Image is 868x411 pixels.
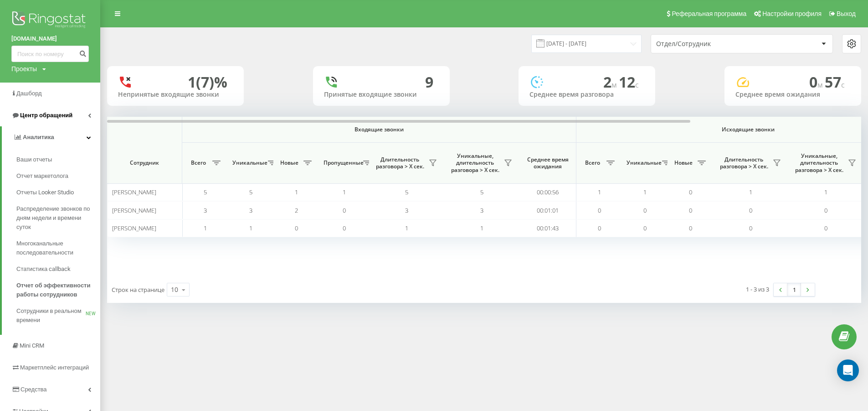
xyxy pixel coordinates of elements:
[598,206,601,214] span: 0
[343,188,346,196] span: 1
[112,206,156,214] span: [PERSON_NAME]
[837,10,856,17] span: Выход
[21,386,47,393] span: Средства
[249,188,252,196] span: 5
[11,9,89,32] img: Ringostat logo
[324,91,439,99] div: Принятые входящие звонки
[112,224,156,232] span: [PERSON_NAME]
[374,156,426,170] span: Длительность разговора > Х сек.
[841,80,845,90] span: c
[480,224,483,232] span: 1
[16,303,100,328] a: Сотрудники в реальном времениNEW
[825,72,845,92] span: 57
[627,159,659,166] span: Уникальные
[824,224,827,232] span: 0
[204,206,207,214] span: 3
[11,34,89,43] a: [DOMAIN_NAME]
[809,72,825,92] span: 0
[598,188,601,196] span: 1
[787,283,801,296] a: 1
[16,90,42,97] span: Дашборд
[824,188,827,196] span: 1
[16,235,100,261] a: Многоканальные последовательности
[656,40,765,48] div: Отдел/Сотрудник
[480,188,483,196] span: 5
[16,277,100,303] a: Отчет об эффективности работы сотрудников
[112,188,156,196] span: [PERSON_NAME]
[343,206,346,214] span: 0
[11,64,37,73] div: Проекты
[16,151,100,168] a: Ваши отчеты
[278,159,301,166] span: Новые
[425,73,433,91] div: 9
[689,206,692,214] span: 0
[749,206,752,214] span: 0
[20,364,89,371] span: Маркетплейс интеграций
[837,359,859,381] div: Open Intercom Messenger
[16,201,100,235] a: Распределение звонков по дням недели и времени суток
[746,285,769,294] div: 1 - 3 из 3
[519,219,576,237] td: 00:01:43
[718,156,770,170] span: Длительность разговора > Х сек.
[672,10,746,17] span: Реферальная программа
[295,224,298,232] span: 0
[16,281,96,299] span: Отчет об эффективности работы сотрудников
[11,46,89,62] input: Поиск по номеру
[635,80,639,90] span: c
[324,159,360,166] span: Пропущенные
[519,183,576,201] td: 00:00:56
[749,224,752,232] span: 0
[672,159,695,166] span: Новые
[16,172,68,181] span: Отчет маркетолога
[206,126,552,133] span: Входящие звонки
[16,261,100,277] a: Статистика callback
[824,206,827,214] span: 0
[405,188,408,196] span: 5
[16,307,86,325] span: Сотрудники в реальном времени
[295,188,298,196] span: 1
[16,239,96,257] span: Многоканальные последовательности
[735,91,850,99] div: Среднее время ожидания
[529,91,644,99] div: Среднее время разговора
[16,188,74,197] span: Отчеты Looker Studio
[115,159,174,166] span: Сотрудник
[689,224,692,232] span: 0
[405,224,408,232] span: 1
[16,155,52,164] span: Ваши отчеты
[643,188,647,196] span: 1
[749,188,752,196] span: 1
[16,204,96,232] span: Распределение звонков по дням недели и времени суток
[689,188,692,196] span: 0
[295,206,298,214] span: 2
[16,265,71,274] span: Статистика callback
[187,159,210,166] span: Всего
[204,188,207,196] span: 5
[343,224,346,232] span: 0
[188,73,227,91] div: 1 (7)%
[405,206,408,214] span: 3
[171,285,178,294] div: 10
[112,286,164,294] span: Строк на странице
[480,206,483,214] span: 3
[2,126,100,148] a: Аналитика
[232,159,265,166] span: Уникальные
[20,112,72,119] span: Центр обращений
[16,184,100,201] a: Отчеты Looker Studio
[643,224,647,232] span: 0
[249,206,252,214] span: 3
[581,159,604,166] span: Всего
[643,206,647,214] span: 0
[519,201,576,219] td: 00:01:01
[793,152,845,174] span: Уникальные, длительность разговора > Х сек.
[204,224,207,232] span: 1
[598,224,601,232] span: 0
[611,80,619,90] span: м
[118,91,233,99] div: Непринятые входящие звонки
[23,134,54,140] span: Аналитика
[762,10,822,17] span: Настройки профиля
[249,224,252,232] span: 1
[817,80,825,90] span: м
[16,168,100,184] a: Отчет маркетолога
[449,152,501,174] span: Уникальные, длительность разговора > Х сек.
[20,342,44,349] span: Mini CRM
